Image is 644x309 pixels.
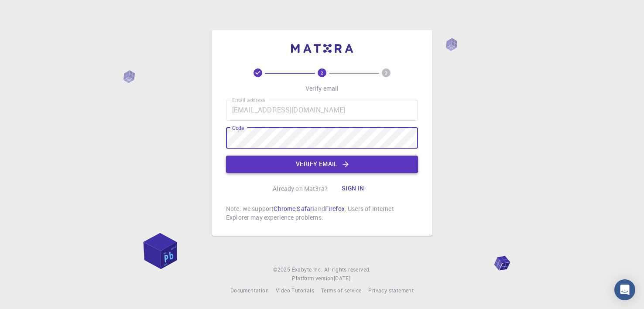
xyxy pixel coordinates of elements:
a: Firefox [325,204,345,213]
div: Open Intercom Messenger [614,279,635,300]
a: Video Tutorials [276,286,314,295]
a: [DATE]. [334,274,352,283]
span: [DATE] . [334,275,352,282]
button: Verify email [226,156,418,173]
span: Terms of service [321,287,361,294]
span: Video Tutorials [276,287,314,294]
label: Code [232,124,244,132]
p: Verify email [305,84,339,93]
span: All rights reserved. [324,265,371,274]
span: Platform version [292,274,333,283]
span: Documentation [230,287,269,294]
a: Documentation [230,286,269,295]
button: Sign in [335,180,371,197]
p: Already on Mat3ra? [273,184,328,193]
text: 3 [385,70,387,76]
span: Privacy statement [368,287,414,294]
p: Note: we support , and . Users of Internet Explorer may experience problems. [226,204,418,222]
a: Chrome [274,204,295,213]
a: Exabyte Inc. [292,265,322,274]
span: © 2025 [273,265,291,274]
a: Terms of service [321,286,361,295]
text: 2 [321,70,323,76]
a: Privacy statement [368,286,414,295]
label: Email address [232,96,265,104]
a: Safari [297,204,314,213]
span: Exabyte Inc. [292,266,322,273]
